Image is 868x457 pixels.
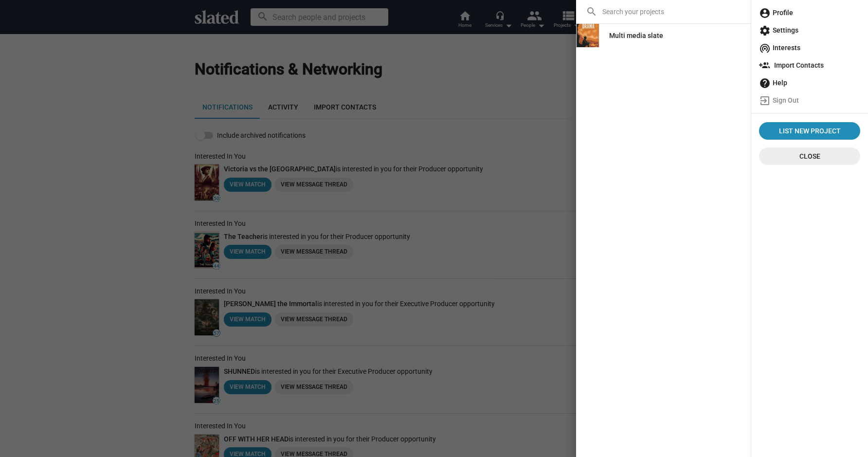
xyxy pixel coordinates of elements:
[759,56,860,74] span: Import Contacts
[759,77,771,89] mat-icon: help
[755,21,864,39] a: Settings
[755,91,864,109] a: Sign Out
[767,147,852,165] span: Close
[759,39,860,56] span: Interests
[759,42,771,54] mat-icon: wifi_tethering
[759,91,860,109] span: Sign Out
[755,56,864,74] a: Import Contacts
[759,122,860,140] a: List New Project
[759,95,771,107] mat-icon: exit_to_app
[759,7,771,19] mat-icon: account_circle
[759,74,860,91] span: Help
[586,6,597,18] mat-icon: search
[755,74,864,91] a: Help
[763,122,856,140] span: List New Project
[755,4,864,21] a: Profile
[576,24,599,47] img: Multi media slate
[759,21,860,39] span: Settings
[759,4,860,21] span: Profile
[755,39,864,56] a: Interests
[759,25,771,37] mat-icon: settings
[759,147,860,165] button: Close
[601,27,671,44] a: Multi media slate
[609,27,663,44] div: Multi media slate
